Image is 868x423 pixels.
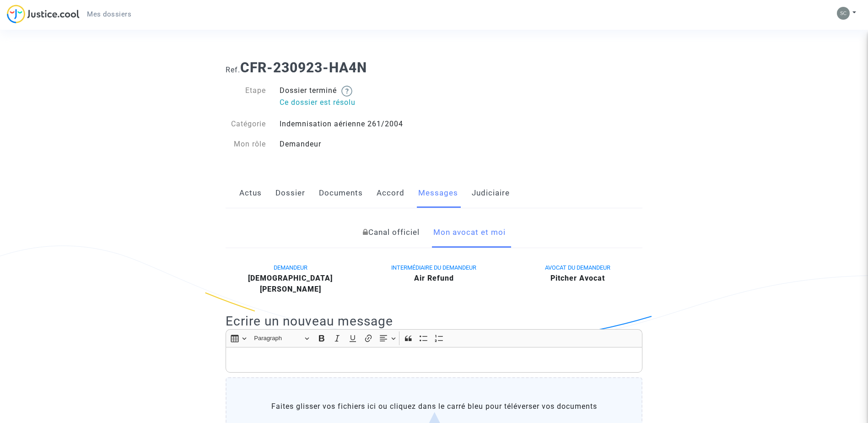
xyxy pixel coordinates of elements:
div: Catégorie [219,119,273,130]
div: Indemnisation aérienne 261/2004 [273,119,434,130]
div: Editor toolbar [226,329,642,347]
div: Demandeur [273,139,434,150]
a: Judiciaire [472,178,510,208]
img: jc-logo.svg [7,5,80,23]
p: Ce dossier est résolu [280,97,427,108]
img: c212397e9c6f527d7e73d09cd632edaa [837,7,850,20]
span: Mes dossiers [87,10,131,18]
h2: Ecrire un nouveau message [226,313,642,329]
a: Mon avocat et moi [433,217,506,248]
a: Actus [239,178,262,208]
a: Accord [377,178,404,208]
a: Dossier [275,178,305,208]
a: Documents [319,178,363,208]
a: Canal officiel [363,217,420,248]
span: Ref. [226,65,240,74]
a: Mes dossiers [80,7,139,21]
span: DEMANDEUR [274,264,307,271]
span: Paragraph [254,333,302,344]
b: Air Refund [414,274,454,282]
div: Dossier terminé [273,85,434,109]
div: Mon rôle [219,139,273,150]
button: Paragraph [250,331,313,346]
div: Etape [219,85,273,109]
img: help.svg [341,86,352,97]
b: Pitcher Avocat [550,274,605,282]
b: CFR-230923-HA4N [240,60,367,76]
span: AVOCAT DU DEMANDEUR [545,264,610,271]
a: Messages [418,178,458,208]
span: INTERMÉDIAIRE DU DEMANDEUR [391,264,476,271]
div: Rich Text Editor, main [226,347,642,373]
b: [DEMOGRAPHIC_DATA][PERSON_NAME] [248,274,333,293]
